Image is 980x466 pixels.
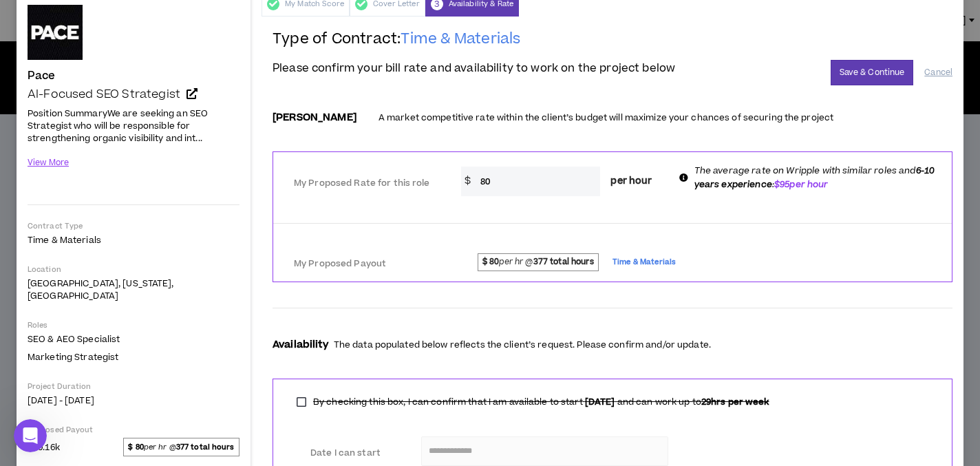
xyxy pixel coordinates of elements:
p: Proposed Payout [28,425,239,435]
label: My Proposed Payout [294,252,423,276]
span: By checking this box, I can confirm that I am available to start and can work up to [313,396,769,408]
strong: 377 total hours [533,256,594,268]
iframe: Intercom live chat [14,419,47,452]
strong: $ 80 [482,256,500,268]
strong: $ 80 [128,442,143,452]
h4: Pace [28,70,56,82]
span: Time & Materials [612,255,676,270]
span: AI-Focused SEO Strategist [28,86,180,103]
p: Time & Materials [28,234,239,246]
button: Save & Continue [831,60,914,85]
p: A market competitive rate within the client’s budget will maximize your chances of securing the p... [379,112,833,125]
b: 6-10 years experience [694,165,935,190]
strong: 377 total hours [176,442,235,452]
p: [GEOGRAPHIC_DATA], [US_STATE], [GEOGRAPHIC_DATA] [28,277,239,302]
span: Please confirm your bill rate and availability to work on the project below [273,60,675,76]
p: The data populated below reflects the client’s request. Please confirm and/or update. [334,339,711,352]
span: $30.16k [28,438,60,455]
button: Cancel [924,61,952,85]
span: Time & Materials [401,29,520,49]
p: [DATE] - [DATE] [28,394,239,407]
b: $95 per hour [774,178,829,191]
span: Marketing Strategist [28,351,118,363]
b: [DATE] [583,396,617,408]
span: $ [461,167,474,196]
button: View More [28,151,69,175]
p: Position SummaryWe are seeking an SEO Strategist who will be responsible for strengthening organi... [28,106,239,145]
label: My Proposed Rate for this role [294,171,430,195]
span: SEO & AEO Specialist [28,333,120,346]
a: AI-Focused SEO Strategist [28,87,239,101]
label: Date I can start [310,441,390,465]
h2: Type of Contract: [273,30,952,60]
p: Project Duration [28,381,239,392]
span: per hr @ [123,438,239,456]
p: The average rate on Wripple with similar roles and : [694,165,939,191]
p: Location [28,264,239,275]
b: 29 hrs per week [701,396,769,408]
p: Contract Type [28,221,239,231]
h3: Availability [273,339,328,351]
h3: [PERSON_NAME] [273,112,356,124]
span: per hr @ [478,253,599,271]
p: Roles [28,320,239,330]
span: per hour [610,174,652,189]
